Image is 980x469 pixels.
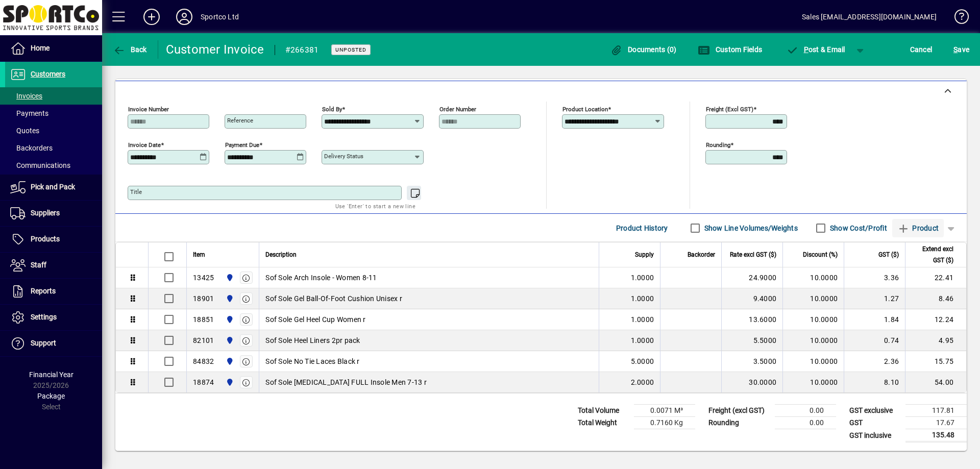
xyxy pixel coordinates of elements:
td: 10.0000 [782,330,844,351]
span: GST ($) [878,249,899,260]
span: Sportco Ltd Warehouse [223,335,235,346]
a: Home [5,36,102,61]
span: Payments [10,109,48,117]
span: Sof Sole Gel Heel Cup Women r [265,314,365,325]
span: Communications [10,161,70,169]
div: 18851 [193,314,214,325]
span: Sof Sole Heel Liners 2pr pack [265,335,360,345]
mat-label: Reference [227,117,253,124]
span: Package [37,392,65,400]
td: GST inclusive [844,429,905,442]
td: Total Weight [573,417,634,429]
div: #266381 [285,42,319,58]
mat-hint: Use 'Enter' to start a new line [335,200,415,212]
button: Product [892,219,944,237]
mat-label: Delivery status [324,153,363,160]
span: 5.0000 [631,356,654,366]
span: Sportco Ltd Warehouse [223,293,235,304]
mat-label: Order number [439,106,476,113]
div: Sales [EMAIL_ADDRESS][DOMAIN_NAME] [802,9,937,25]
td: 10.0000 [782,309,844,330]
span: Sportco Ltd Warehouse [223,356,235,367]
td: 10.0000 [782,267,844,288]
span: P [804,45,808,54]
div: 18874 [193,377,214,387]
td: 2.36 [844,351,905,372]
span: Sof Sole [MEDICAL_DATA] FULL Insole Men 7-13 r [265,377,427,387]
span: Suppliers [31,209,60,217]
mat-label: Freight (excl GST) [706,106,753,113]
mat-label: Title [130,188,142,195]
span: Unposted [335,46,366,53]
td: 10.0000 [782,351,844,372]
mat-label: Invoice number [128,106,169,113]
span: Sof Sole Gel Ball-Of-Foot Cushion Unisex r [265,293,402,304]
a: Knowledge Base [947,2,967,35]
div: 18901 [193,293,214,304]
div: 24.9000 [728,273,776,283]
mat-label: Payment due [225,141,259,149]
button: Profile [168,8,201,26]
span: Staff [31,261,46,269]
a: Reports [5,279,102,304]
span: 1.0000 [631,273,654,283]
span: 1.0000 [631,335,654,345]
app-page-header-button: Back [102,40,158,59]
td: 0.74 [844,330,905,351]
td: 8.46 [905,288,966,309]
span: Product [897,220,939,236]
span: Sportco Ltd Warehouse [223,272,235,283]
td: 54.00 [905,372,966,392]
td: 1.84 [844,309,905,330]
div: 5.5000 [728,335,776,345]
td: 0.00 [775,417,836,429]
span: Discount (%) [803,249,838,260]
td: Freight (excl GST) [703,405,775,417]
td: 135.48 [905,429,967,442]
span: Backorders [10,144,53,152]
span: ave [953,41,969,58]
a: Pick and Pack [5,175,102,200]
span: 2.0000 [631,377,654,387]
span: S [953,45,958,54]
label: Show Line Volumes/Weights [702,223,798,233]
a: Staff [5,253,102,278]
span: 1.0000 [631,293,654,304]
div: Sportco Ltd [201,9,239,25]
span: 1.0000 [631,314,654,325]
span: Description [265,249,297,260]
div: 13.6000 [728,314,776,325]
label: Show Cost/Profit [828,223,887,233]
div: 9.4000 [728,293,776,304]
button: Product History [612,219,672,237]
div: 3.5000 [728,356,776,366]
td: 22.41 [905,267,966,288]
td: 8.10 [844,372,905,392]
span: Custom Fields [698,45,762,54]
span: Item [193,249,205,260]
mat-label: Product location [562,106,608,113]
a: Backorders [5,139,102,157]
td: 17.67 [905,417,967,429]
span: Settings [31,313,57,321]
span: Reports [31,287,56,295]
span: Customers [31,70,65,78]
td: GST [844,417,905,429]
span: Backorder [688,249,715,260]
span: Product History [616,220,668,236]
span: Home [31,44,50,52]
mat-label: Rounding [706,141,730,149]
div: Customer Invoice [166,41,264,58]
span: Sof Sole No Tie Laces Black r [265,356,359,366]
span: Supply [635,249,654,260]
span: Support [31,339,56,347]
span: Pick and Pack [31,183,75,191]
td: 0.7160 Kg [634,417,695,429]
a: Products [5,227,102,252]
td: 4.95 [905,330,966,351]
button: Add [135,8,168,26]
td: 10.0000 [782,372,844,392]
span: Documents (0) [610,45,677,54]
a: Quotes [5,122,102,139]
td: 12.24 [905,309,966,330]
